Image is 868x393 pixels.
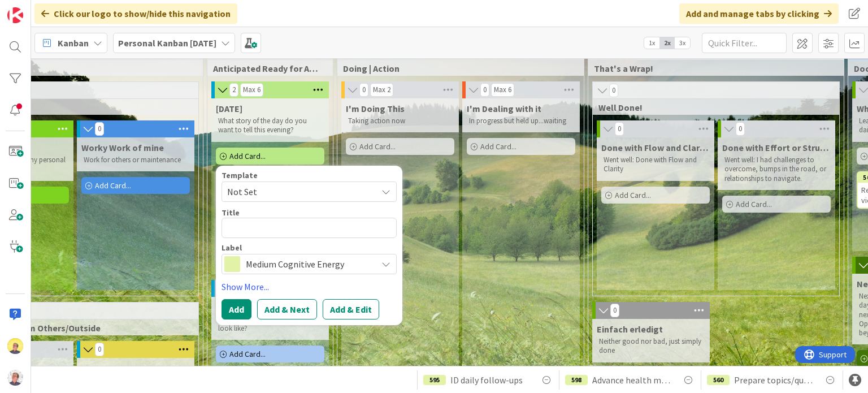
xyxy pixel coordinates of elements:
span: Advance health metrics module in CSM D2D [592,373,672,387]
span: Add Card... [229,151,266,161]
span: 0 [736,122,745,136]
span: Medium Cognitive Energy [246,256,371,272]
span: Add Card... [359,141,396,152]
span: Einfach erledigt [597,323,663,335]
span: I'm Doing This [346,103,405,114]
p: Went well: Done with Flow and Clarity [604,156,708,174]
div: 598 [565,375,588,385]
span: Template [222,171,258,179]
img: avatar [7,370,23,386]
span: 0 [615,122,624,136]
button: Add [222,299,251,319]
span: 0 [95,343,104,356]
a: Show More... [222,280,397,293]
span: 3x [675,37,690,49]
div: Add and manage tabs by clicking [679,3,839,24]
span: 0 [610,304,619,317]
span: Prepare topics/questions for for info interview call with [PERSON_NAME] at CultureAmp [734,373,814,387]
span: 2x [659,37,675,49]
div: Click our logo to show/hide this navigation [34,3,237,24]
span: Done with Effort or Struggle [722,142,831,153]
div: Max 2 [373,87,390,93]
span: Well Done! [598,102,825,113]
span: Label [222,244,242,252]
span: 0 [359,83,368,97]
div: Max 6 [494,87,511,93]
span: Add Card... [229,349,266,359]
span: Urgent [81,362,111,374]
button: Add & Next [257,299,317,319]
span: ID daily follow-ups [450,373,523,387]
span: Anticipated Ready for Action [213,63,319,74]
span: Kanban [58,36,89,50]
span: Worky Work of mine [81,142,164,153]
div: 595 [423,375,446,385]
p: In progress but held up...waiting [469,116,573,126]
span: I'm Dealing with it [467,103,541,114]
span: Not Set [227,184,368,199]
span: Add Card... [95,180,131,191]
p: Neither good nor bad, just simply done [599,337,703,356]
img: JW [7,338,23,354]
div: Max 6 [243,87,261,93]
span: Support [24,2,51,15]
span: 2 [229,83,238,97]
span: Today [216,103,242,114]
b: Personal Kanban [DATE] [118,37,216,49]
p: What story of the day do you want to tell this evening? [218,116,322,135]
div: 560 [707,375,730,385]
span: Doing | Action [343,63,570,74]
input: Quick Filter... [702,33,787,53]
span: Done with Flow and Clarity [601,142,710,153]
img: Visit kanbanzone.com [7,7,23,23]
p: What might a successful week look like? [218,315,322,334]
p: Work for others or maintenance [84,156,188,165]
span: 1x [644,37,659,49]
span: Add Card... [480,141,517,152]
span: Add Card... [615,190,651,200]
span: 0 [480,83,489,97]
label: Title [222,208,240,218]
span: That's a Wrap! [594,63,830,74]
button: Add & Edit [323,299,379,319]
p: Went well: I had challenges to overcome, bumps in the road, or relationships to navigate. [724,156,828,183]
span: Add Card... [736,199,772,209]
p: Taking action now [348,116,452,126]
span: 0 [95,122,104,136]
span: 0 [609,84,618,97]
